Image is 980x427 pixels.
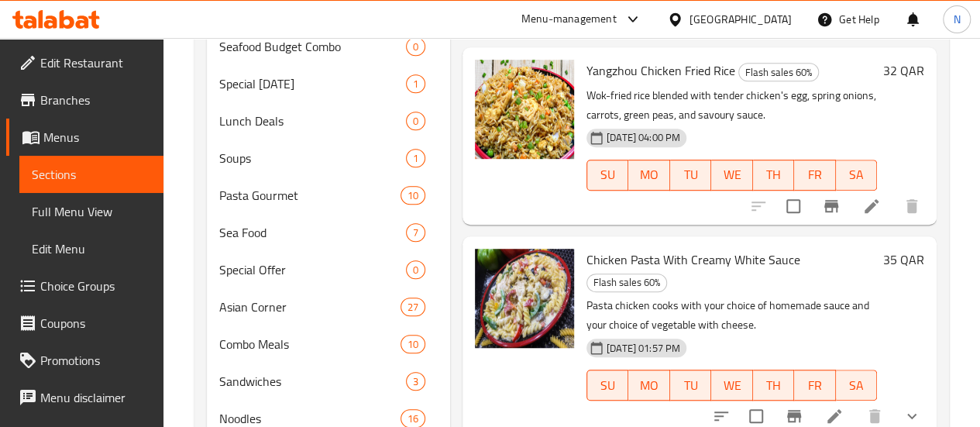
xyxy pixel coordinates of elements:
[521,10,617,29] div: Menu-management
[401,412,425,426] span: 16
[207,363,450,400] div: Sandwiches3
[794,160,835,191] button: FR
[40,314,151,332] span: Coupons
[406,260,425,279] div: items
[401,186,425,205] div: items
[219,260,406,279] div: Special Offer
[219,335,401,353] span: Combo Meals
[407,114,425,129] span: 0
[676,164,705,186] span: TU
[753,370,794,401] button: TH
[407,263,425,277] span: 0
[475,249,574,348] img: Chicken Pasta With Creamy White Sauce
[32,202,151,221] span: Full Menu View
[903,407,921,425] svg: Show Choices
[800,374,829,397] span: FR
[593,164,622,186] span: SU
[883,60,924,81] h6: 32 QAR
[842,164,871,186] span: SA
[676,374,705,397] span: TU
[739,64,818,81] span: Flash sales 60%
[6,119,163,156] a: Menus
[759,164,788,186] span: TH
[219,74,406,93] div: Special Ramadan
[794,370,835,401] button: FR
[401,337,425,352] span: 10
[953,11,960,28] span: N
[670,160,711,191] button: TU
[586,296,877,335] p: Pasta chicken cooks with your choice of homemade sauce and your choice of vegetable with cheese.
[842,374,871,397] span: SA
[6,342,163,379] a: Promotions
[219,186,401,205] span: Pasta Gourmet
[475,60,574,159] img: Yangzhou Chicken Fried Rice
[219,112,406,130] span: Lunch Deals
[825,407,844,425] a: Edit menu item
[406,74,425,93] div: items
[207,288,450,325] div: Asian Corner27
[883,249,924,270] h6: 35 QAR
[406,112,425,130] div: items
[759,374,788,397] span: TH
[717,374,746,397] span: WE
[40,388,151,407] span: Menu disclaimer
[6,267,163,305] a: Choice Groups
[777,190,810,222] span: Select to update
[40,351,151,370] span: Promotions
[207,65,450,102] div: Special [DATE]1
[586,370,628,401] button: SU
[711,370,752,401] button: WE
[219,223,406,242] span: Sea Food
[628,370,669,401] button: MO
[207,177,450,214] div: Pasta Gourmet10
[40,53,151,72] span: Edit Restaurant
[586,160,628,191] button: SU
[634,374,663,397] span: MO
[586,59,735,82] span: Yangzhou Chicken Fried Rice
[219,372,406,391] span: Sandwiches
[586,86,877,125] p: Wok-fried rice blended with tender chicken's egg, spring onions, carrots, green peas, and savoury...
[717,164,746,186] span: WE
[862,197,881,215] a: Edit menu item
[600,341,686,356] span: [DATE] 01:57 PM
[586,248,800,271] span: Chicken Pasta With Creamy White Sauce
[587,274,666,291] span: Flash sales 60%
[40,277,151,295] span: Choice Groups
[219,37,406,56] span: Seafood Budget Combo
[401,300,425,315] span: 27
[836,370,877,401] button: SA
[836,160,877,191] button: SA
[207,102,450,139] div: Lunch Deals0
[207,325,450,363] div: Combo Meals10
[19,156,163,193] a: Sections
[6,44,163,81] a: Edit Restaurant
[219,74,406,93] span: Special [DATE]
[628,160,669,191] button: MO
[6,305,163,342] a: Coupons
[32,239,151,258] span: Edit Menu
[207,139,450,177] div: Soups1
[593,374,622,397] span: SU
[586,274,667,292] div: Flash sales 60%
[711,160,752,191] button: WE
[813,188,850,225] button: Branch-specific-item
[406,223,425,242] div: items
[6,81,163,119] a: Branches
[40,91,151,109] span: Branches
[219,149,406,167] span: Soups
[689,11,792,28] div: [GEOGRAPHIC_DATA]
[219,298,401,316] span: Asian Corner
[407,226,425,240] span: 7
[406,372,425,391] div: items
[406,37,425,56] div: items
[600,130,686,145] span: [DATE] 04:00 PM
[800,164,829,186] span: FR
[401,335,425,353] div: items
[407,374,425,389] span: 3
